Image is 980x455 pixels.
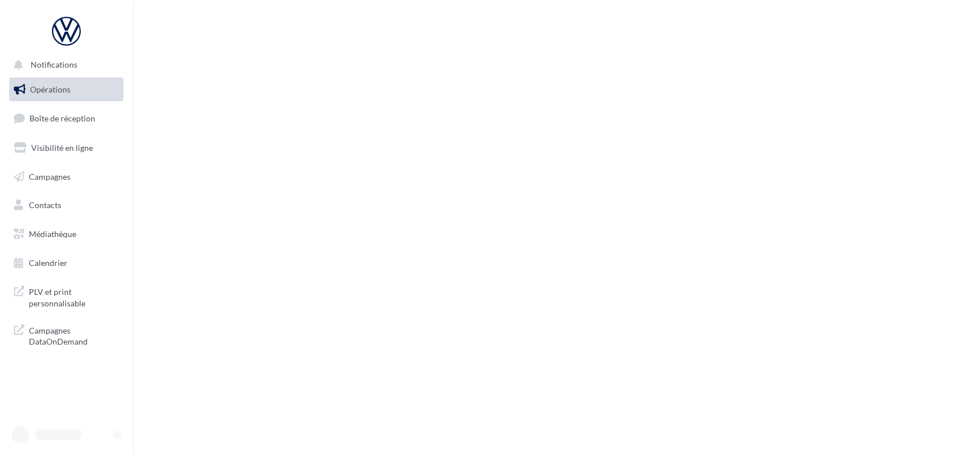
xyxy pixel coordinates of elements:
span: Campagnes DataOnDemand [29,323,119,347]
a: Calendrier [7,251,126,275]
span: PLV et print personnalisable [29,284,119,309]
a: Contacts [7,193,126,217]
span: Notifications [31,60,77,70]
a: Opérations [7,77,126,102]
span: Contacts [29,200,61,210]
a: Campagnes DataOnDemand [7,318,126,352]
span: Médiathèque [29,229,76,239]
span: Campagnes [29,171,70,181]
span: Visibilité en ligne [31,143,93,153]
a: Visibilité en ligne [7,136,126,160]
a: Boîte de réception [7,106,126,131]
span: Calendrier [29,258,68,268]
span: Opérations [30,84,70,94]
a: Campagnes [7,165,126,189]
a: PLV et print personnalisable [7,279,126,313]
span: Boîte de réception [29,113,95,123]
a: Médiathèque [7,222,126,246]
